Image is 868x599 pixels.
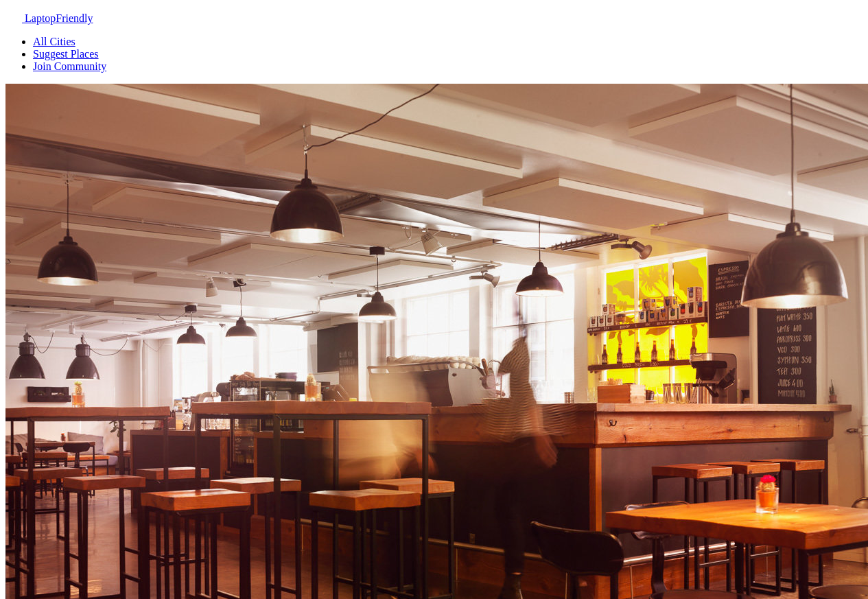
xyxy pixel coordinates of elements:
[5,5,22,22] img: LaptopFriendly
[33,60,106,72] a: Join Community
[33,48,99,60] a: Suggest Places
[33,36,75,47] a: All Cities
[5,12,93,24] a: LaptopFriendly LaptopFriendly
[56,12,93,24] span: Friendly
[25,12,56,24] span: Laptop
